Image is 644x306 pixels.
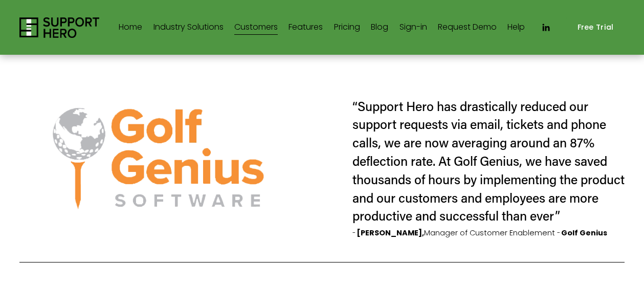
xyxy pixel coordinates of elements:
a: LinkedIn [541,23,551,33]
a: Customers [234,19,278,36]
a: Request Demo [438,19,497,36]
a: Pricing [334,19,360,36]
a: Free Trial [566,15,625,39]
a: Home [119,19,142,36]
a: Blog [371,19,388,36]
a: Sign-in [399,19,427,36]
a: Features [288,19,323,36]
a: Help [507,19,525,36]
a: folder dropdown [153,19,224,36]
p: - Manager of Customer Enablement - [352,228,607,238]
strong: Golf Genius [561,228,607,238]
strong: [PERSON_NAME], [357,228,424,238]
img: Support Hero [19,17,100,38]
h4: “Support Hero has drastically reduced our support requests via email, tickets and phone calls, we... [352,98,628,225]
span: Industry Solutions [153,20,224,35]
